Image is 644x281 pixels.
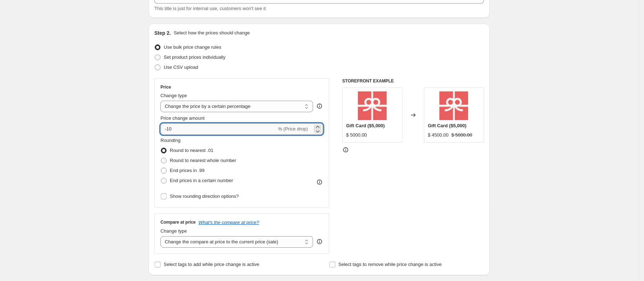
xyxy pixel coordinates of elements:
[160,138,181,143] span: Rounding
[160,219,196,225] h3: Compare at price
[339,262,442,267] span: Select tags to remove while price change is active
[164,262,259,267] span: Select tags to add while price change is active
[428,132,449,139] div: $ 4500.00
[199,220,259,225] button: What's the compare at price?
[154,29,171,37] h2: Step 2.
[170,178,233,183] span: End prices in a certain number
[278,126,308,132] span: % (Price drop)
[164,44,221,50] span: Use bulk price change rules
[428,123,467,128] span: Gift Card ($5,000)
[346,132,367,139] div: $ 5000.00
[164,54,225,60] span: Set product prices individually
[451,132,472,139] strike: $ 5000.00
[439,91,468,120] img: e38bd83af578077b65a31424bd24d085_80x.png
[170,168,205,173] span: End prices in .99
[174,29,250,37] p: Select how the prices should change
[160,123,276,135] input: -15
[154,6,266,11] span: This title is just for internal use, customers won't see it
[160,228,187,234] span: Change type
[316,238,323,245] div: help
[346,123,385,128] span: Gift Card ($5,000)
[160,115,205,121] span: Price change amount
[170,148,213,153] span: Round to nearest .01
[160,84,171,90] h3: Price
[160,93,187,98] span: Change type
[164,65,198,70] span: Use CSV upload
[342,78,484,84] h6: STOREFRONT EXAMPLE
[170,158,236,163] span: Round to nearest whole number
[170,194,239,199] span: Show rounding direction options?
[316,103,323,110] div: help
[358,91,387,120] img: e38bd83af578077b65a31424bd24d085_80x.png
